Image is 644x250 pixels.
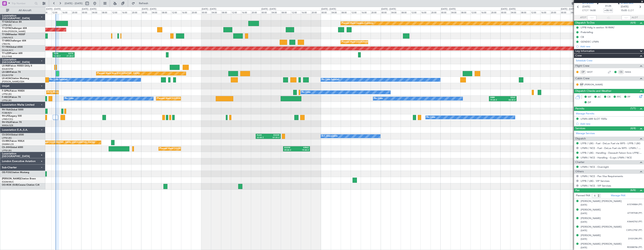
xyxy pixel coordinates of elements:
[2,71,21,73] a: LX-GBHFalcon 7X
[575,64,589,68] span: Flight Crew
[581,31,593,34] div: Prebriefing
[628,9,634,13] span: ELDT
[503,99,515,101] div: 06:30 Z
[2,121,11,123] span: 9H-VSLK
[321,8,336,11] div: [DATE] - [DATE]
[391,10,400,14] div: 04:00
[61,10,71,14] div: 16:00
[2,40,26,42] a: T7-BREChallenger 604
[630,188,636,192] span: (6/6)
[580,82,584,87] div: ISP
[211,10,221,14] div: 04:00
[627,246,642,249] span: RE0088786 (PP)
[2,143,14,146] a: DNMM/LOS
[121,10,131,14] div: 16:00
[575,89,611,93] span: Dispatch Checks and Weather
[581,221,587,223] span: [DATE]
[4,7,41,13] button: All Aircraft
[581,26,615,29] div: LFPB Hdlg in section 18 RMK/
[2,112,12,114] a: FCBB/BZV
[632,16,638,20] span: ALDT
[2,27,27,29] a: T7-DYNChallenger 604
[581,246,587,249] span: [DATE]
[297,146,309,149] div: KRNO
[575,126,585,131] span: Services
[41,10,51,14] div: 08:00
[82,8,96,11] div: [DATE] - [DATE]
[575,76,590,81] span: Cabin Crew
[587,15,596,20] input: --:--
[500,10,510,14] div: 00:00
[101,10,111,14] div: 08:00
[2,178,36,180] a: [PERSON_NAME]Citation Bravo
[582,9,589,13] span: ETOT
[322,77,339,83] div: No Crew Sabadell
[2,140,24,142] a: CS-RRCFalcon 900LX
[2,96,10,98] span: F-HECD
[2,90,10,92] span: F-GPNJ
[581,217,601,220] div: [PERSON_NAME]
[2,36,13,39] a: LFMN/NCE
[2,33,9,36] span: T7-EMI
[2,146,23,149] a: CS-JHHGlobal 6000
[581,142,640,145] a: LFPB / LBG - Fuel - DeLux Fuel via WFS - LFPB / LBG
[111,10,121,14] div: 12:00
[2,134,11,136] span: CS-DOU
[361,10,371,14] div: 16:00
[581,40,599,43] div: GENDEC LFMN
[10,9,40,12] span: All Aircraft
[2,24,12,27] a: LFPB/LBG
[580,122,642,125] div: Add new
[581,208,601,212] div: [PERSON_NAME]
[581,238,587,241] span: [DATE]
[581,212,587,215] span: [DATE]
[530,10,540,14] div: 12:00
[321,10,331,14] div: 00:00
[2,33,25,36] a: T7-EMIHawker 900XP
[261,10,271,14] div: 00:00
[2,115,22,117] a: 9H-LPZLegacy 500
[381,8,396,11] div: [DATE] - [DATE]
[50,77,68,83] div: No Crew Sabadell
[46,8,61,11] div: [DATE] - [DATE]
[241,10,251,14] div: 16:00
[2,46,10,48] span: T7-TRX
[628,237,642,241] span: D1031298 (PP)
[261,8,276,11] div: [DATE] - [DATE]
[581,146,642,150] a: LFMN / NCE - Fuel - DeLux Fuel via WFS - LFMN / NCE
[311,10,321,14] div: 20:00
[575,21,595,25] span: Dispatch To-Dos
[65,2,83,5] span: [DATE] - [DATE]
[411,10,420,14] div: 12:00
[401,10,411,14] div: 08:00
[490,96,503,99] div: SBBR
[550,10,560,14] div: 20:00
[621,1,634,5] span: LFMN NCE
[2,124,13,127] a: WMSA/SZB
[630,126,636,130] span: (4/4)
[181,10,191,14] div: 16:00
[451,10,460,14] div: 04:00
[351,10,361,14] div: 12:00
[2,109,23,111] a: 9H-YAAGlobal 5000
[621,9,627,13] span: 15:05
[2,180,14,183] a: EDDM/MUC
[2,65,9,67] span: LX-INB
[341,10,351,14] div: 08:00
[598,95,601,99] span: AC
[588,101,591,104] span: DP
[297,149,309,152] div: 19:40 Z
[575,49,595,53] span: Leg Information
[65,96,74,101] div: No Crew
[580,16,586,20] span: ATOT
[576,194,590,198] label: Planned PAX
[575,188,580,193] span: Pax
[91,10,101,14] div: 04:00
[470,10,480,14] div: 12:00
[2,49,14,52] a: DGAA/ACC
[2,146,10,149] span: CS-JHH
[490,99,503,101] div: 19:30 Z
[342,39,402,45] div: Planned Maint [GEOGRAPHIC_DATA] ([GEOGRAPHIC_DATA])
[630,21,636,25] span: (4/4)
[151,10,161,14] div: 04:00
